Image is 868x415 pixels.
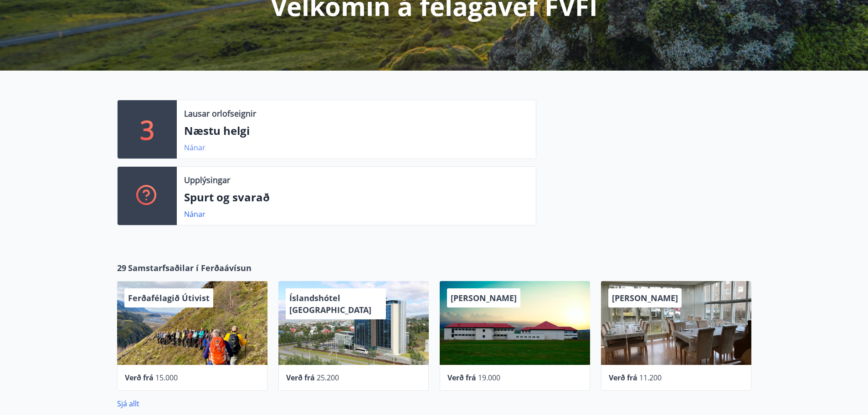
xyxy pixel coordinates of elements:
[478,373,500,383] span: 19.000
[639,373,662,383] span: 11.200
[128,292,210,303] span: Ferðafélagið Útivist
[117,262,126,274] span: 29
[184,209,205,219] a: Nánar
[184,190,529,205] p: Spurt og svarað
[286,373,315,383] span: Verð frá
[125,373,154,383] span: Verð frá
[612,292,678,303] span: [PERSON_NAME]
[609,373,637,383] span: Verð frá
[155,373,178,383] span: 15.000
[184,174,230,186] p: Upplýsingar
[128,262,252,274] span: Samstarfsaðilar í Ferðaávísun
[184,143,205,153] a: Nánar
[117,399,139,409] a: Sjá allt
[140,112,154,147] p: 3
[184,123,529,138] p: Næstu helgi
[317,373,339,383] span: 25.200
[451,292,517,303] span: [PERSON_NAME]
[447,373,476,383] span: Verð frá
[184,108,256,119] p: Lausar orlofseignir
[289,292,371,315] span: Íslandshótel [GEOGRAPHIC_DATA]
